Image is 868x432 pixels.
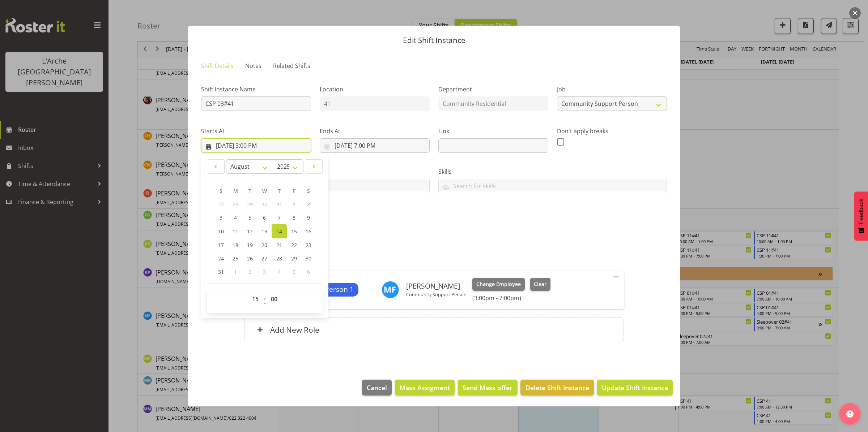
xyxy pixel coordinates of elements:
[272,224,287,238] a: 14
[557,85,667,94] label: Job
[263,214,266,221] span: 6
[264,292,266,310] span: :
[854,191,868,241] button: Feedback - Show survey
[214,211,228,224] a: 3
[287,252,301,265] a: 29
[273,61,310,70] span: Related Shifts
[243,224,257,238] a: 12
[276,201,282,208] span: 31
[233,201,238,208] span: 28
[301,198,316,211] a: 2
[214,252,228,265] a: 24
[472,294,550,302] h6: (3:00pm - 7:00pm)
[263,268,266,275] span: 3
[214,265,228,278] a: 31
[458,380,517,396] button: Send Mass offer
[530,278,551,291] button: Clear
[220,214,222,221] span: 3
[201,138,311,153] input: Click to select...
[306,228,311,235] span: 16
[291,228,297,235] span: 15
[534,280,546,288] span: Clear
[243,252,257,265] a: 26
[278,214,281,221] span: 7
[367,383,387,392] span: Cancel
[201,96,311,111] input: Shift Instance Name
[248,187,251,194] span: T
[276,228,282,235] span: 14
[201,85,311,94] label: Shift Instance Name
[307,187,310,194] span: S
[438,127,548,135] label: Link
[301,211,316,224] a: 9
[307,268,310,275] span: 6
[228,252,243,265] a: 25
[276,255,282,262] span: 28
[218,228,224,235] span: 10
[362,380,392,396] button: Cancel
[228,211,243,224] a: 4
[261,201,267,208] span: 30
[406,291,467,297] p: Community Support Person
[276,242,282,249] span: 21
[395,380,455,396] button: Mass Assigment
[846,410,854,418] img: help-xxl-2.png
[234,268,237,275] span: 1
[247,255,253,262] span: 26
[307,214,310,221] span: 9
[248,214,251,221] span: 5
[463,383,512,392] span: Send Mass offer
[245,61,261,70] span: Notes
[293,201,295,208] span: 1
[472,278,525,291] button: Change Employee
[320,127,430,135] label: Ends At
[320,85,430,94] label: Location
[214,224,228,238] a: 10
[244,253,624,262] h5: Roles
[597,380,673,396] button: Update Shift Instance
[602,383,668,392] span: Update Shift Instance
[257,211,272,224] a: 6
[218,255,224,262] span: 24
[293,187,295,194] span: F
[557,127,667,135] label: Don't apply breaks
[195,36,673,44] p: Edit Shift Instance
[287,211,301,224] a: 8
[234,214,237,221] span: 4
[291,255,297,262] span: 29
[218,201,224,208] span: 27
[262,187,267,194] span: W
[278,268,281,275] span: 4
[201,127,311,135] label: Starts At
[293,268,295,275] span: 5
[438,167,667,176] label: Skills
[243,238,257,252] a: 19
[306,242,311,249] span: 23
[293,214,295,221] span: 8
[439,180,667,191] input: Search for skills
[858,199,864,224] span: Feedback
[287,224,301,238] a: 15
[520,380,593,396] button: Delete Shift Instance
[307,201,310,208] span: 2
[382,281,399,298] img: melissa-fry10932.jpg
[248,268,251,275] span: 2
[287,198,301,211] a: 1
[476,280,521,288] span: Change Employee
[247,228,253,235] span: 12
[320,138,430,153] input: Click to select...
[233,242,238,249] span: 18
[257,238,272,252] a: 20
[261,228,267,235] span: 13
[270,325,319,334] h6: Add New Role
[301,238,316,252] a: 23
[301,224,316,238] a: 16
[257,252,272,265] a: 27
[218,242,224,249] span: 17
[278,187,281,194] span: T
[287,238,301,252] a: 22
[406,282,467,290] h6: [PERSON_NAME]
[400,383,450,392] span: Mass Assigment
[261,255,267,262] span: 27
[233,255,238,262] span: 25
